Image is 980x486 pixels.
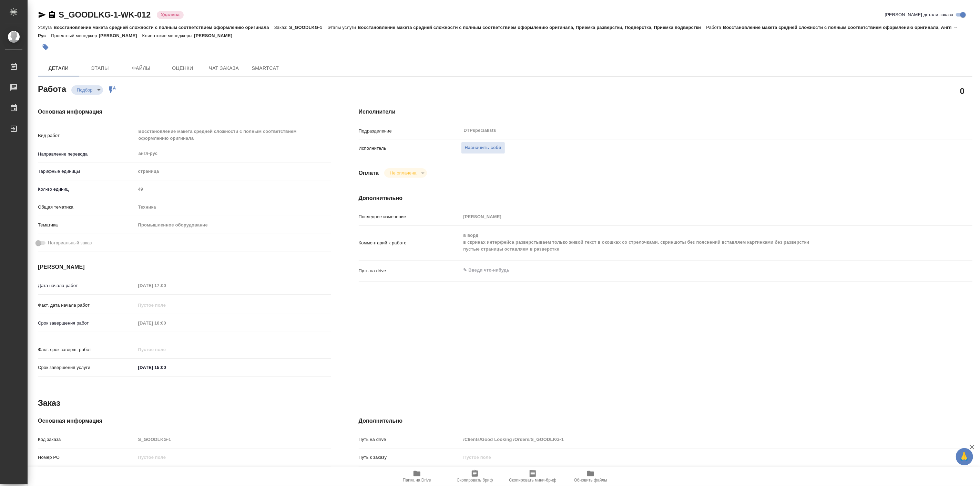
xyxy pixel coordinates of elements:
[38,168,136,175] p: Тарифные единицы
[42,64,75,73] span: Детали
[136,166,331,177] div: страница
[71,85,103,95] div: Подбор
[249,64,282,73] span: SmartCat
[358,25,706,30] p: Восстановление макета средней сложности с полным соответствием оформлению оригинала, Приемка разв...
[461,434,921,444] input: Пустое поле
[509,478,556,483] span: Скопировать мини-бриф
[51,33,99,38] p: Проектный менеджер
[38,263,331,271] h4: [PERSON_NAME]
[959,450,970,464] span: 🙏
[461,230,921,255] textarea: в ворд в скринах интерфейса разверстываем только живой текст в окошках со стрелочками. скриншоты ...
[706,25,723,30] p: Работа
[274,25,289,30] p: Заказ:
[136,219,331,231] div: Промышленное оборудование
[136,452,331,462] input: Пустое поле
[75,87,95,93] button: Подбор
[388,170,418,176] button: Не оплачена
[83,64,116,73] span: Этапы
[461,142,505,154] button: Назначить себя
[136,184,331,194] input: Пустое поле
[457,478,493,483] span: Скопировать бриф
[960,85,964,97] h2: 0
[38,186,136,193] p: Кол-во единиц
[465,144,501,152] span: Назначить себя
[59,10,151,19] a: S_GOODLKG-1-WK-012
[384,168,427,178] div: Подбор
[359,145,461,152] p: Исполнитель
[446,467,504,486] button: Скопировать бриф
[359,169,379,177] h4: Оплата
[194,33,237,38] p: [PERSON_NAME]
[136,201,331,213] div: Техника
[48,240,92,246] span: Нотариальный заказ
[38,302,136,309] p: Факт. дата начала работ
[142,33,194,38] p: Клиентские менеджеры
[136,300,196,310] input: Пустое поле
[574,478,608,483] span: Обновить файлы
[136,345,196,355] input: Пустое поле
[504,467,562,486] button: Скопировать мини-бриф
[136,318,196,328] input: Пустое поле
[885,11,953,18] span: [PERSON_NAME] детали заказа
[38,82,66,95] h2: Работа
[461,212,921,222] input: Пустое поле
[388,467,446,486] button: Папка на Drive
[38,204,136,211] p: Общая тематика
[38,282,136,289] p: Дата начала работ
[359,213,461,220] p: Последнее изменение
[289,25,327,30] p: S_GOODLKG-1
[562,467,620,486] button: Обновить файлы
[38,436,136,443] p: Код заказа
[161,11,180,18] p: Удалена
[136,362,196,372] input: ✎ Введи что-нибудь
[207,64,241,73] span: Чат заказа
[359,128,461,135] p: Подразделение
[359,436,461,443] p: Путь на drive
[38,108,331,116] h4: Основная информация
[48,11,56,19] button: Скопировать ссылку
[136,281,196,290] input: Пустое поле
[461,452,921,462] input: Пустое поле
[38,346,136,353] p: Факт. срок заверш. работ
[38,417,331,425] h4: Основная информация
[99,33,142,38] p: [PERSON_NAME]
[38,364,136,371] p: Срок завершения услуги
[38,398,60,409] h2: Заказ
[359,417,972,425] h4: Дополнительно
[38,320,136,327] p: Срок завершения работ
[38,11,46,19] button: Скопировать ссылку для ЯМессенджера
[136,434,331,444] input: Пустое поле
[38,222,136,229] p: Тематика
[166,64,199,73] span: Оценки
[38,40,53,55] button: Добавить тэг
[359,108,972,116] h4: Исполнители
[38,25,53,30] p: Услуга
[359,240,461,246] p: Комментарий к работе
[327,25,358,30] p: Этапы услуги
[956,448,973,465] button: 🙏
[38,454,136,461] p: Номер РО
[403,478,431,483] span: Папка на Drive
[38,151,136,158] p: Направление перевода
[53,25,274,30] p: Восстановление макета средней сложности с полным соответствием оформлению оригинала
[359,454,461,461] p: Путь к заказу
[125,64,158,73] span: Файлы
[359,267,461,274] p: Путь на drive
[359,194,972,202] h4: Дополнительно
[38,132,136,139] p: Вид работ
